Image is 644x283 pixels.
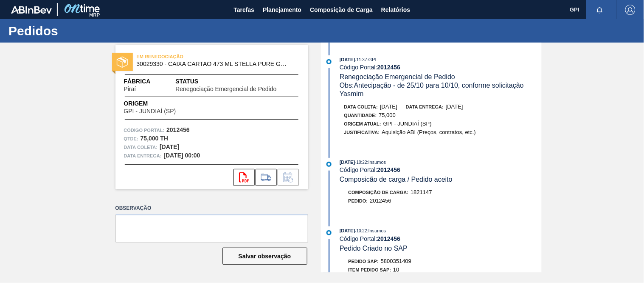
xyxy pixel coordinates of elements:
[344,121,381,126] span: Origem Atual:
[175,86,276,92] span: Renegociação Emergencial de Pedido
[355,160,367,165] span: - 10:22
[175,77,299,86] span: Status
[340,166,541,173] div: Código Portal:
[340,228,355,233] span: [DATE]
[326,230,332,235] img: atual
[310,5,373,15] span: Composição de Carga
[383,120,432,127] span: GPI - JUNDIAÍ (SP)
[124,86,136,92] span: Piraí
[340,160,355,165] span: [DATE]
[406,104,444,109] span: Data entrega:
[340,245,408,252] span: Pedido Criado no SAP
[141,135,168,142] strong: 75,000 TH
[344,113,377,118] span: Quantidade :
[349,198,368,203] span: Pedido :
[377,166,401,173] strong: 2012456
[349,259,379,264] span: Pedido SAP:
[124,77,163,86] span: Fábrica
[379,112,396,118] span: 75,000
[340,176,453,183] span: Composicão de carga / Pedido aceito
[117,57,128,68] img: status
[233,169,255,186] div: Abrir arquivo PDF
[137,61,291,67] span: 30029330 - CAIXA CARTAO 473 ML STELLA PURE GOLD C12
[222,248,307,265] button: Salvar observação
[367,228,386,233] span: : Insumos
[367,57,377,62] span: : GPI
[380,103,397,110] span: [DATE]
[349,190,409,195] span: Composição de Carga :
[411,189,432,195] span: 1821147
[393,266,399,273] span: 10
[586,4,613,16] button: Notificações
[160,143,179,150] strong: [DATE]
[446,103,463,110] span: [DATE]
[377,235,401,242] strong: 2012456
[164,152,200,159] strong: [DATE] 00:00
[344,130,380,135] span: Justificativa:
[124,134,138,143] span: Qtde :
[124,99,200,108] span: Origem
[377,64,401,71] strong: 2012456
[115,202,308,214] label: Observação
[278,169,299,186] div: Informar alteração no pedido
[166,126,190,133] strong: 2012456
[124,143,158,152] span: Data coleta:
[381,258,411,264] span: 5800351409
[344,104,378,109] span: Data coleta:
[340,73,455,80] span: Renegociação Emergencial de Pedido
[340,57,355,62] span: [DATE]
[367,160,386,165] span: : Insumos
[233,5,254,15] span: Tarefas
[381,5,410,15] span: Relatórios
[326,162,332,167] img: atual
[137,52,256,61] span: EM RENEGOCIAÇÃO
[382,129,476,135] span: Aquisição ABI (Preços, contratos, etc.)
[124,152,162,160] span: Data entrega:
[340,82,526,97] span: Obs: Antecipação - de 25/10 para 10/10, conforme solicitação Yasmim
[326,59,332,64] img: atual
[625,5,636,15] img: Logout
[11,6,52,14] img: TNhmsLtSVTkK8tSr43FrP2fwEKptu5GPRR3wAAAABJRU5ErkJggg==
[256,169,277,186] div: Ir para Composição de Carga
[124,108,176,114] span: GPI - JUNDIAÍ (SP)
[263,5,301,15] span: Planejamento
[355,229,367,233] span: - 10:22
[124,126,165,134] span: Código Portal:
[340,235,541,242] div: Código Portal:
[340,64,541,71] div: Código Portal:
[8,26,159,36] h1: Pedidos
[349,267,391,272] span: Item pedido SAP:
[370,197,391,204] span: 2012456
[355,57,367,62] span: - 11:37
